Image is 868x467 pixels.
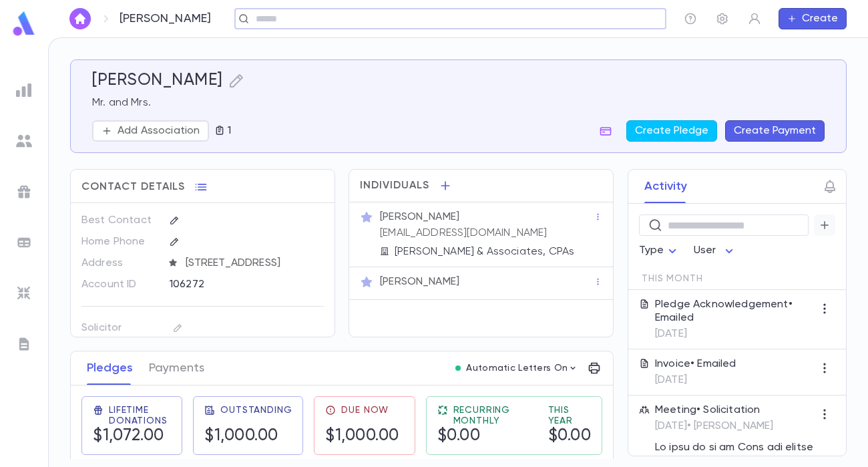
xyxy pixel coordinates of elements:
[81,231,158,253] p: Home Phone
[655,404,814,417] p: Meeting • Solicitation
[644,170,687,203] button: Activity
[694,245,716,256] span: User
[204,426,292,446] h5: $1,000.00
[655,373,736,387] p: [DATE]
[92,120,209,142] button: Add Association
[548,405,592,426] span: This Year
[93,426,171,446] h5: $1,072.00
[694,238,738,264] div: User
[380,226,547,240] p: [EMAIL_ADDRESS][DOMAIN_NAME]
[466,363,568,373] p: Automatic Letters On
[118,124,200,138] p: Add Association
[81,210,158,231] p: Best Contact
[11,11,37,37] img: logo
[642,273,702,284] span: This Month
[341,405,389,416] span: Due Now
[16,133,32,149] img: students_grey.60c7aba0da46da39d6d829b817ac14fc.svg
[16,285,32,301] img: imports_grey.530a8a0e642e233f2baf0ef88e8c9fcb.svg
[639,245,664,256] span: Type
[360,179,429,192] span: Individuals
[109,405,171,426] span: Lifetime Donations
[149,351,204,385] button: Payments
[180,257,325,270] span: [STREET_ADDRESS]
[170,274,294,294] div: 106272
[81,253,158,274] p: Address
[655,357,736,371] p: Invoice • Emailed
[81,317,158,339] p: Solicitor
[548,426,592,446] h5: $0.00
[655,298,814,325] p: Pledge Acknowledgement • Emailed
[92,71,223,91] h5: [PERSON_NAME]
[16,235,32,251] img: batches_grey.339ca447c9d9533ef1741baa751efc33.svg
[120,11,211,26] p: [PERSON_NAME]
[16,184,32,200] img: campaigns_grey.99e729a5f7ee94e3726e6486bddda8f1.svg
[380,275,459,289] p: [PERSON_NAME]
[639,238,680,264] div: Type
[325,426,399,446] h5: $1,000.00
[450,359,584,377] button: Automatic Letters On
[220,405,292,416] span: Outstanding
[16,336,32,352] img: letters_grey.7941b92b52307dd3b8a917253454ce1c.svg
[81,180,185,194] span: Contact Details
[725,120,825,142] button: Create Payment
[655,420,814,433] p: [DATE] • [PERSON_NAME]
[626,120,717,142] button: Create Pledge
[453,405,532,426] span: Recurring Monthly
[225,124,231,138] p: 1
[395,245,574,259] p: [PERSON_NAME] & Associates, CPAs
[655,327,814,341] p: [DATE]
[87,351,133,385] button: Pledges
[16,82,32,98] img: reports_grey.c525e4749d1bce6a11f5fe2a8de1b229.svg
[92,96,825,110] p: Mr. and Mrs.
[72,13,88,24] img: home_white.a664292cf8c1dea59945f0da9f25487c.svg
[380,210,459,224] p: [PERSON_NAME]
[81,274,158,295] p: Account ID
[437,426,532,446] h5: $0.00
[779,8,847,29] button: Create
[209,120,236,142] button: 1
